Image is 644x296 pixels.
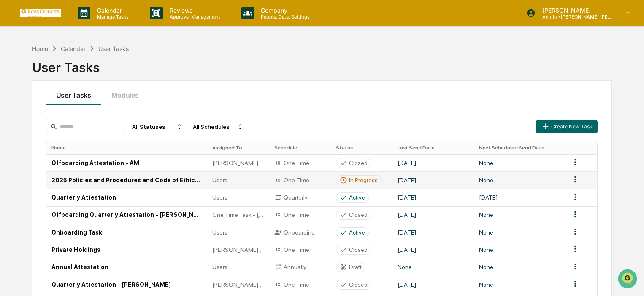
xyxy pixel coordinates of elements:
td: Offboarding Quarterly Attestation - [PERSON_NAME] [46,206,208,224]
div: Closed [349,246,368,253]
td: 2025 Policies and Procedures and Code of Ethics Attestation [46,171,208,189]
span: • [70,115,73,121]
p: Company [254,7,314,14]
div: Onboarding [274,229,326,236]
div: 🗄️ [61,173,68,180]
td: [DATE] [392,189,474,206]
p: Calendar [90,7,133,14]
td: [DATE] [392,276,474,293]
div: Closed [349,281,368,288]
td: [DATE] [392,224,474,241]
div: One Time [274,281,326,288]
div: We're available if you need us! [38,73,116,80]
span: Users [212,194,227,201]
span: Data Lookup [17,188,53,197]
td: None [474,241,566,258]
div: Annually [274,263,326,271]
td: None [474,224,566,241]
div: All Schedules [189,120,247,133]
span: Pylon [84,209,102,215]
th: Last Send Date [392,141,474,154]
div: Active [349,194,365,201]
div: One Time [274,246,326,253]
div: One Time [274,211,326,219]
div: 🔎 [8,189,15,196]
span: [DATE] [75,115,92,121]
p: People, Data, Settings [254,14,314,20]
a: 🗄️Attestations [58,169,108,184]
td: None [392,259,474,276]
th: Name [46,141,208,154]
td: Quarterly Attestation [46,189,208,206]
div: Closed [349,211,368,218]
button: See all [131,92,154,102]
button: Modules [101,81,149,105]
span: [PERSON_NAME] - One Time Task [212,281,264,288]
td: [DATE] [392,206,474,224]
td: [DATE] [392,171,474,189]
iframe: Open customer support [617,268,640,291]
td: Quarterly Attestation - [PERSON_NAME] [46,276,208,293]
td: Private Holdings [46,241,208,258]
a: 🖐️Preclearance [5,169,58,184]
td: [DATE] [392,154,474,171]
td: Offboarding Attestation - AM [46,154,208,171]
div: Start new chat [38,64,138,73]
span: [PERSON_NAME] - One Time Task [212,246,264,253]
div: One Time [274,159,326,167]
td: None [474,154,566,171]
td: [DATE] [474,189,566,206]
th: Schedule [269,141,331,154]
div: Draft [349,264,362,270]
td: [DATE] [392,241,474,258]
p: Admin • [PERSON_NAME] [PERSON_NAME] Consulting, LLC [536,14,614,20]
img: 1746055101610-c473b297-6a78-478c-a979-82029cc54cd1 [17,115,24,122]
span: [DATE] [75,137,92,144]
span: One Time Task - [PERSON_NAME] [212,211,264,218]
div: One Time [274,176,326,184]
td: None [474,276,566,293]
span: Users [212,264,227,270]
p: Manage Tasks [90,14,133,20]
a: 🔎Data Lookup [5,185,57,200]
span: • [70,137,73,144]
p: Reviews [163,7,225,14]
div: All Statuses [129,120,186,133]
p: [PERSON_NAME] [536,7,614,14]
span: [PERSON_NAME] [26,115,68,121]
td: None [474,259,566,276]
td: Onboarding Task [46,224,208,241]
p: Approval Management [163,14,225,20]
th: Next Scheduled Send Date [474,141,566,154]
th: Assigned To [207,141,269,154]
img: 1746055101610-c473b297-6a78-478c-a979-82029cc54cd1 [8,64,24,80]
div: User Tasks [32,53,612,75]
img: logo [20,9,61,17]
span: [PERSON_NAME] [26,137,68,144]
div: User Tasks [98,45,129,52]
button: Create New Task [536,120,598,133]
img: 8933085812038_c878075ebb4cc5468115_72.jpg [18,64,33,80]
td: None [474,171,566,189]
div: Closed [349,160,368,166]
td: Annual Attestation [46,259,208,276]
div: Past conversations [8,93,57,100]
th: Status [331,141,392,154]
img: Emily Lusk [8,129,22,143]
div: Home [32,45,48,52]
span: Users [212,229,227,236]
span: Preclearance [17,172,54,181]
div: Calendar [61,45,86,52]
div: In Progress [349,177,378,184]
div: Active [349,229,365,236]
button: User Tasks [46,81,101,105]
span: Users [212,177,227,184]
div: 🖐️ [8,173,15,180]
td: None [474,206,566,224]
span: Attestations [70,172,105,181]
p: How can we help? [8,18,154,31]
img: Jack Rasmussen [8,107,22,120]
span: [PERSON_NAME] - Offboarding [212,160,264,166]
